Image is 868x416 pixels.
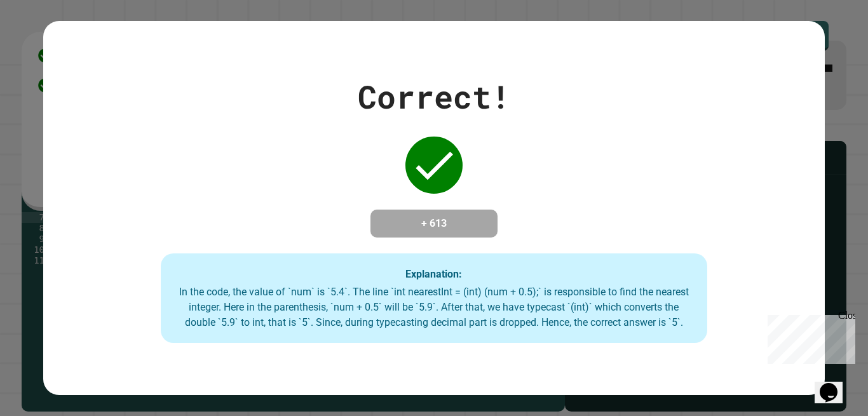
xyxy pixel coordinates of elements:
div: In the code, the value of `num` is `5.4`. The line `int nearestInt = (int) (num + 0.5);` is respo... [173,285,695,330]
div: Chat with us now!Close [5,5,88,81]
iframe: chat widget [763,310,855,364]
strong: Explanation: [405,267,462,279]
iframe: chat widget [815,365,855,403]
div: Correct! [358,73,510,121]
h4: + 613 [383,216,485,231]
